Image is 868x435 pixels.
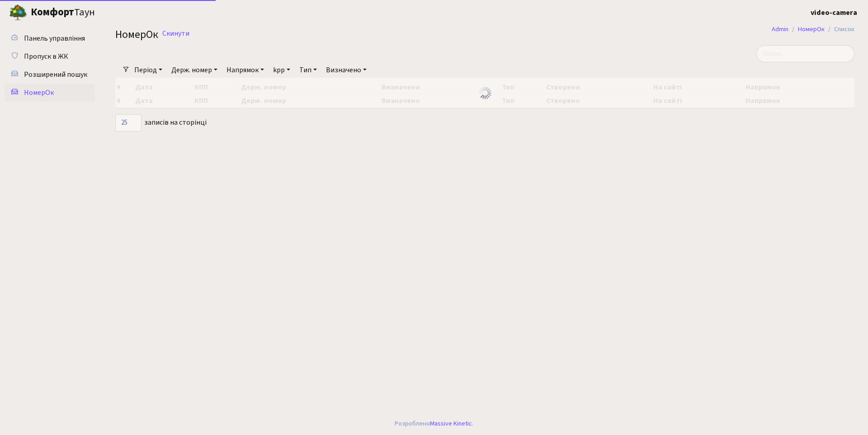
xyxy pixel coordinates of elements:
input: Пошук... [756,45,854,62]
div: Розроблено . [395,419,473,429]
a: Панель управління [5,29,95,47]
a: Massive Kinetic [430,419,472,428]
a: Розширений пошук [5,65,95,84]
img: Обробка... [478,86,492,100]
a: Період [131,62,166,78]
a: Скинути [162,29,189,38]
nav: breadcrumb [758,20,868,39]
a: kpp [269,62,294,78]
a: НомерОк [798,24,825,34]
a: Admin [772,24,788,34]
a: Тип [296,62,321,78]
a: Визначено [322,62,370,78]
span: НомерОк [24,88,54,98]
b: Комфорт [31,5,74,19]
span: Пропуск в ЖК [24,51,68,61]
span: Панель управління [24,33,85,43]
a: НомерОк [5,84,95,102]
span: Таун [31,5,95,20]
a: Напрямок [223,62,268,78]
select: записів на сторінці [115,114,142,131]
span: НомерОк [115,27,158,42]
a: video-camera [811,7,857,18]
li: Список [825,24,854,34]
button: Переключити навігацію [113,5,136,20]
a: Держ. номер [168,62,221,78]
label: записів на сторінці [115,114,207,131]
a: Пропуск в ЖК [5,47,95,65]
span: Розширений пошук [24,70,87,80]
img: logo.png [9,4,27,22]
b: video-camera [811,8,857,18]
